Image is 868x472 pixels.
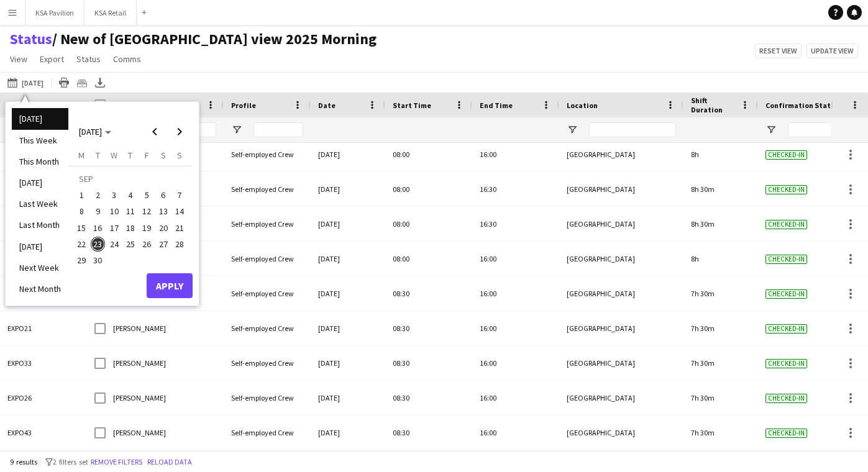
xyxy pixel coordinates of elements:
[559,276,683,311] div: [GEOGRAPHIC_DATA]
[107,188,122,202] span: 3
[385,346,472,380] div: 08:30
[311,207,385,241] div: [DATE]
[74,120,116,143] button: Choose month and year
[91,220,106,235] span: 16
[139,188,154,202] span: 5
[91,237,106,252] span: 23
[567,101,598,110] span: Location
[172,204,187,219] span: 14
[765,220,807,229] span: Checked-in
[73,187,89,203] button: 01-09-2025
[224,415,311,450] div: Self-employed Crew
[224,137,311,171] div: Self-employed Crew
[472,381,559,415] div: 16:00
[472,137,559,171] div: 16:00
[385,137,472,171] div: 08:00
[480,101,513,110] span: End Time
[73,220,89,236] button: 15-09-2025
[123,220,138,235] span: 18
[156,204,171,219] span: 13
[472,242,559,276] div: 16:00
[10,30,52,48] a: Status
[96,150,100,161] span: T
[145,150,149,161] span: F
[172,237,187,252] span: 28
[89,220,106,236] button: 16-09-2025
[765,185,807,194] span: Checked-in
[385,172,472,206] div: 08:00
[311,415,385,450] div: [DATE]
[393,101,431,110] span: Start Time
[106,187,122,203] button: 03-09-2025
[765,150,807,160] span: Checked-in
[224,276,311,311] div: Self-employed Crew
[171,187,188,203] button: 07-09-2025
[559,242,683,276] div: [GEOGRAPHIC_DATA]
[224,311,311,345] div: Self-employed Crew
[254,122,303,137] input: Profile Filter Input
[172,188,187,202] span: 7
[683,415,758,450] div: 7h 30m
[74,220,89,235] span: 15
[765,394,807,403] span: Checked-in
[755,43,802,58] button: Reset view
[139,220,155,236] button: 19-09-2025
[89,252,106,268] button: 30-09-2025
[559,172,683,206] div: [GEOGRAPHIC_DATA]
[122,187,139,203] button: 04-09-2025
[76,53,101,65] span: Status
[559,381,683,415] div: [GEOGRAPHIC_DATA]
[559,346,683,380] div: [GEOGRAPHIC_DATA]
[5,75,46,90] button: [DATE]
[765,101,839,110] span: Confirmation Status
[171,203,188,219] button: 14-09-2025
[12,151,68,172] li: This Month
[123,204,138,219] span: 11
[74,253,89,268] span: 29
[472,346,559,380] div: 16:00
[57,75,71,90] app-action-btn: Print
[25,1,85,25] button: KSA Pavilion
[40,53,64,65] span: Export
[12,172,68,193] li: [DATE]
[559,415,683,450] div: [GEOGRAPHIC_DATA]
[128,150,132,161] span: T
[89,187,106,203] button: 02-09-2025
[111,150,117,161] span: W
[765,289,807,299] span: Checked-in
[311,242,385,276] div: [DATE]
[74,237,89,252] span: 22
[472,276,559,311] div: 16:00
[472,311,559,345] div: 16:00
[177,150,182,161] span: S
[122,236,139,252] button: 25-09-2025
[683,242,758,276] div: 8h
[93,75,107,90] app-action-btn: Export XLSX
[78,150,85,161] span: M
[155,220,171,236] button: 20-09-2025
[385,311,472,345] div: 08:30
[385,415,472,450] div: 08:30
[85,1,137,25] button: KSA Retail
[765,124,777,135] button: Open Filter Menu
[139,187,155,203] button: 05-09-2025
[108,51,146,67] a: Comms
[107,220,122,235] span: 17
[385,242,472,276] div: 08:00
[311,276,385,311] div: [DATE]
[79,126,102,137] span: [DATE]
[224,346,311,380] div: Self-employed Crew
[52,30,377,48] span: New of Osaka view 2025 Morning
[765,429,807,438] span: Checked-in
[765,324,807,334] span: Checked-in
[385,276,472,311] div: 08:30
[224,381,311,415] div: Self-employed Crew
[113,393,166,402] span: [PERSON_NAME]
[73,203,89,219] button: 08-09-2025
[139,203,155,219] button: 12-09-2025
[156,220,171,235] span: 20
[683,346,758,380] div: 7h 30m
[106,203,122,219] button: 10-09-2025
[71,51,106,67] a: Status
[73,236,89,252] button: 22-09-2025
